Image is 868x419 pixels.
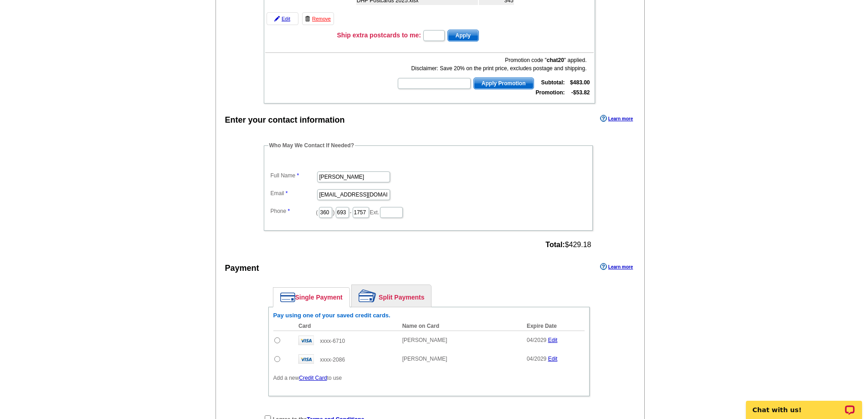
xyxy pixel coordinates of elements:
span: xxxx-2086 [320,357,345,363]
a: Learn more [600,115,633,122]
strong: Total: [545,241,565,248]
span: 04/2029 [527,337,546,343]
a: Single Payment [273,288,349,307]
img: split-payment.png [359,290,376,302]
strong: Promotion: [536,89,565,96]
img: visa.gif [298,354,314,364]
label: Full Name [271,171,316,180]
th: Expire Date [522,321,585,331]
span: Apply Promotion [474,78,534,89]
p: Add a new to use [273,374,585,382]
a: Credit Card [299,375,327,381]
strong: -$53.82 [571,89,590,96]
img: pencil-icon.gif [274,16,280,21]
button: Apply [447,30,479,41]
span: [PERSON_NAME] [402,356,447,362]
strong: Subtotal: [541,79,565,86]
th: Name on Card [398,321,522,331]
a: Split Payments [352,285,431,307]
dd: ( ) - Ext. [268,205,588,219]
div: Payment [225,262,259,274]
strong: $483.00 [570,79,590,86]
a: Learn more [600,263,633,270]
iframe: LiveChat chat widget [740,390,868,419]
span: [PERSON_NAME] [402,337,447,343]
img: visa.gif [298,336,314,345]
a: Edit [267,12,298,25]
h6: Pay using one of your saved credit cards. [273,312,585,319]
label: Phone [271,207,316,215]
img: single-payment.png [280,292,295,302]
span: 04/2029 [527,356,546,362]
img: trashcan-icon.gif [305,16,310,21]
span: xxxx-6710 [320,338,345,344]
span: $429.18 [545,241,591,249]
span: Apply [448,30,478,41]
h3: Ship extra postcards to me: [337,31,421,39]
a: Edit [548,356,558,362]
a: Remove [302,12,334,25]
button: Apply Promotion [473,78,534,89]
legend: Who May We Contact If Needed? [268,141,355,150]
div: Promotion code " " applied. Disclaimer: Save 20% on the print price, excludes postage and shipping. [397,56,586,72]
a: Edit [548,337,558,343]
b: chat20 [547,57,564,63]
th: Card [294,321,398,331]
label: Email [271,189,316,197]
div: Enter your contact information [225,114,345,126]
